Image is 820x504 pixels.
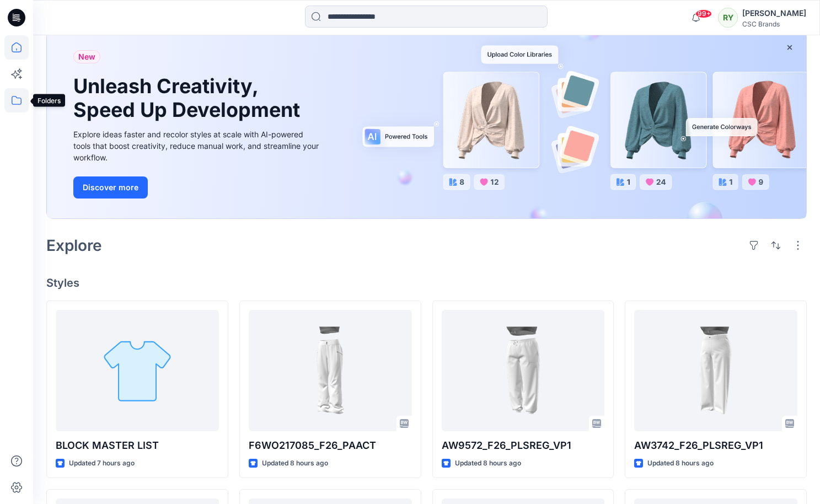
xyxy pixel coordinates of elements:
a: AW9572_F26_PLSREG_VP1 [442,310,605,431]
h4: Styles [46,276,807,289]
div: CSC Brands [742,20,806,28]
h2: Explore [46,237,102,254]
p: Updated 8 hours ago [647,458,714,469]
p: F6WO217085_F26_PAACT [249,438,412,453]
p: AW3742_F26_PLSREG_VP1 [634,438,797,453]
div: [PERSON_NAME] [742,7,806,20]
button: Discover more [73,176,148,199]
p: Updated 7 hours ago [69,458,135,469]
p: Updated 8 hours ago [455,458,521,469]
p: BLOCK MASTER LIST [56,438,219,453]
span: New [78,50,95,63]
a: BLOCK MASTER LIST [56,310,219,431]
a: F6WO217085_F26_PAACT [249,310,412,431]
p: Updated 8 hours ago [262,458,328,469]
div: Explore ideas faster and recolor styles at scale with AI-powered tools that boost creativity, red... [73,128,321,163]
p: AW9572_F26_PLSREG_VP1 [442,438,605,453]
h1: Unleash Creativity, Speed Up Development [73,74,305,122]
span: 99+ [695,9,712,18]
a: AW3742_F26_PLSREG_VP1 [634,310,797,431]
a: Discover more [73,176,321,199]
div: RY [718,8,738,28]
